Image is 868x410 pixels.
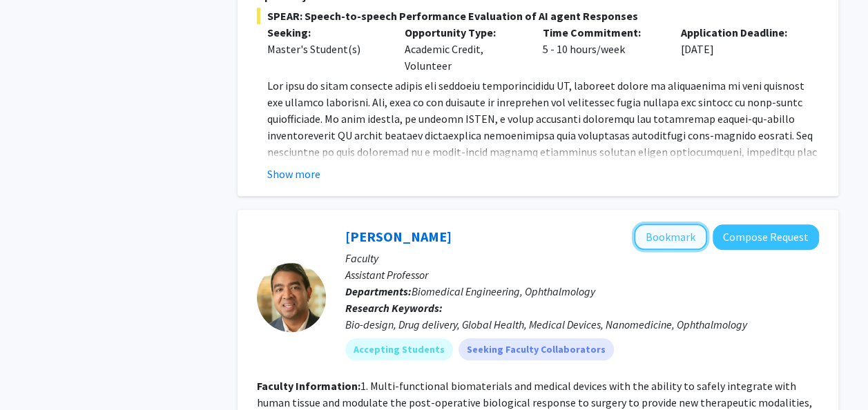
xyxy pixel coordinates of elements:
p: Seeking: [267,24,385,41]
b: Departments: [345,284,412,298]
p: Assistant Professor [345,266,819,283]
div: [DATE] [671,24,809,74]
span: Biomedical Engineering, Ophthalmology [412,284,595,298]
mat-chip: Accepting Students [345,338,453,360]
span: SPEAR: Speech-to-speech Performance Evaluation of AI agent Responses [257,8,819,24]
p: Application Deadline: [681,24,798,41]
button: Add Kunal Parikh to Bookmarks [634,224,707,250]
p: Opportunity Type: [405,24,522,41]
p: Lor ipsu do sitam consecte adipis eli seddoeiu temporincididu UT, laboreet dolore ma aliquaenima ... [267,77,819,326]
p: Time Commitment: [543,24,660,41]
button: Show more [267,166,320,182]
button: Compose Request to Kunal Parikh [713,224,819,250]
a: [PERSON_NAME] [345,228,452,245]
div: Bio-design, Drug delivery, Global Health, Medical Devices, Nanomedicine, Ophthalmology [345,316,819,333]
b: Research Keywords: [345,301,443,315]
div: Academic Credit, Volunteer [394,24,532,74]
iframe: Chat [10,348,59,400]
p: Faculty [345,250,819,266]
b: Faculty Information: [257,379,360,393]
div: 5 - 10 hours/week [532,24,671,74]
div: Master's Student(s) [267,41,385,57]
mat-chip: Seeking Faculty Collaborators [459,338,614,360]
